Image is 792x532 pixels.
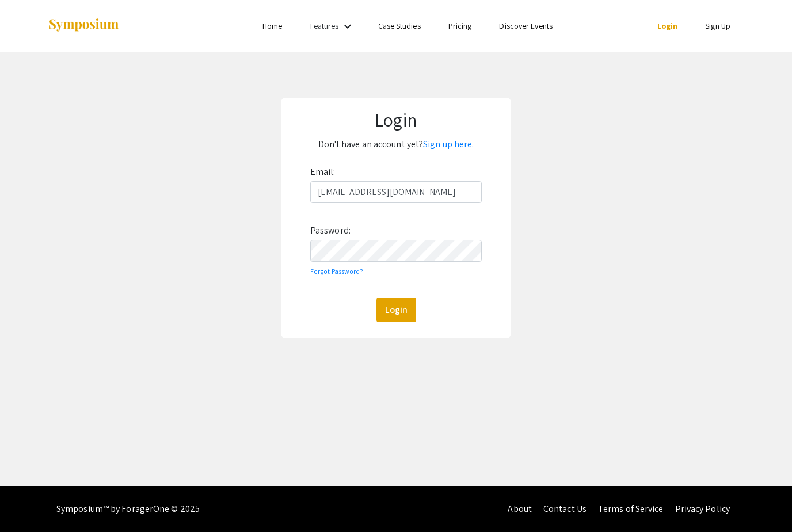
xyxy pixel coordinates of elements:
[56,486,200,532] div: Symposium™ by ForagerOne © 2025
[310,163,336,181] label: Email:
[657,21,678,31] a: Login
[598,503,664,515] a: Terms of Service
[310,267,364,275] a: Forgot Password?
[423,138,474,150] a: Sign up here.
[310,21,339,31] a: Features
[262,21,282,31] a: Home
[499,21,553,31] a: Discover Events
[48,18,120,33] img: Symposium by ForagerOne
[310,221,351,240] label: Password:
[289,109,504,131] h1: Login
[376,298,416,322] button: Login
[543,503,587,515] a: Contact Us
[508,503,532,515] a: About
[705,21,730,31] a: Sign Up
[448,21,472,31] a: Pricing
[378,21,421,31] a: Case Studies
[289,135,504,154] p: Don't have an account yet?
[341,20,355,33] mat-icon: Expand Features list
[9,480,49,523] iframe: Chat
[675,503,730,515] a: Privacy Policy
